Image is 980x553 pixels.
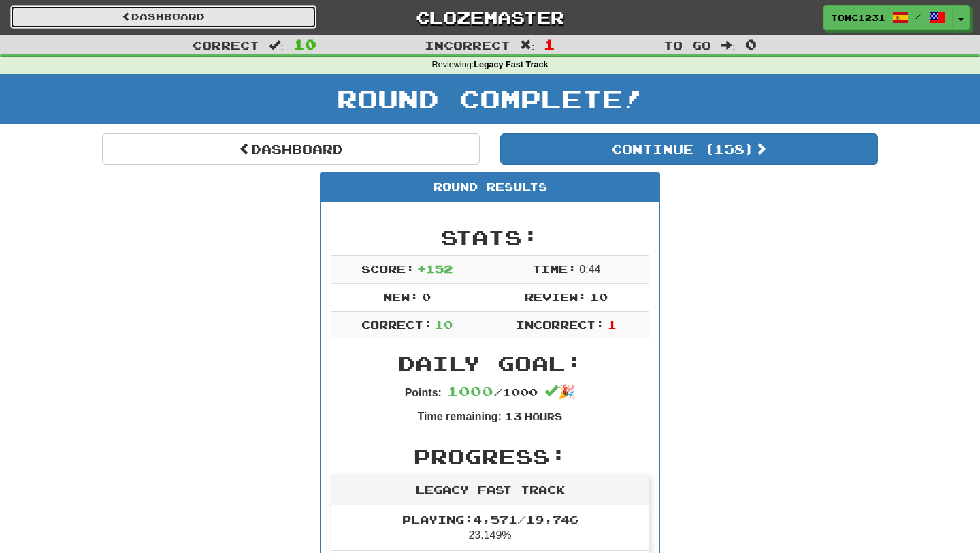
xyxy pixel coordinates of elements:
[5,85,975,112] h1: Round Complete!
[516,318,604,331] span: Incorrect:
[504,409,522,422] span: 13
[608,318,617,331] span: 1
[664,38,711,52] span: To go
[579,264,600,275] span: 0 : 44
[193,38,259,52] span: Correct
[422,290,431,303] span: 0
[721,39,736,51] span: :
[361,262,414,275] span: Score:
[331,505,649,552] li: 23.149%
[525,290,587,303] span: Review:
[532,262,576,275] span: Time:
[745,36,757,52] span: 0
[823,5,953,30] a: tomc1231 /
[321,172,659,202] div: Round Results
[331,352,649,375] h2: Daily Goal:
[383,290,419,303] span: New:
[10,5,316,29] a: Dashboard
[331,445,649,468] h2: Progress:
[293,36,316,52] span: 10
[544,36,555,52] span: 1
[269,39,284,51] span: :
[525,411,562,422] small: Hours
[331,475,649,505] div: Legacy Fast Track
[337,5,643,29] a: Clozemaster
[831,12,885,24] span: tomc1231
[520,39,535,51] span: :
[590,290,608,303] span: 10
[102,133,480,165] a: Dashboard
[435,318,453,331] span: 10
[447,383,493,399] span: 1000
[331,226,649,249] h2: Stats:
[417,262,453,275] span: + 152
[500,133,878,165] button: Continue (158)
[361,318,432,331] span: Correct:
[915,11,922,20] span: /
[425,38,510,52] span: Incorrect
[402,513,578,526] span: Playing: 4,571 / 19,746
[474,60,548,69] strong: Legacy Fast Track
[418,411,502,422] strong: Time remaining:
[544,384,575,399] span: 🎉
[405,387,442,398] strong: Points:
[447,385,538,398] span: / 1000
